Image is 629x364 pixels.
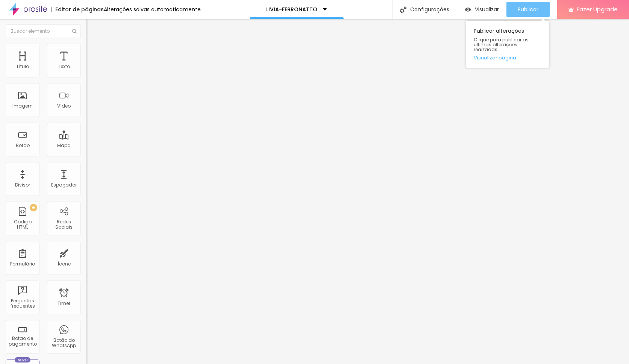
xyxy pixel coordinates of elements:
[58,261,71,267] div: Ícone
[6,24,81,38] input: Buscar elemento
[72,29,77,33] img: Icone
[57,143,71,148] div: Mapa
[474,37,541,52] span: Clique para publicar as ultimas alterações reaizadas
[8,336,37,347] div: Botão de pagamento
[8,219,37,230] div: Código HTML
[58,301,70,306] div: Timer
[51,182,77,188] div: Espaçador
[400,6,406,13] img: Icone
[16,143,30,148] div: Botão
[8,298,37,309] div: Perguntas frequentes
[518,6,538,12] span: Publicar
[57,103,71,109] div: Vídeo
[457,2,506,17] button: Visualizar
[12,103,33,109] div: Imagem
[10,261,35,267] div: Formulário
[104,7,201,12] div: Alterações salvas automaticamente
[51,7,104,12] div: Editor de páginas
[15,357,31,362] div: Novo
[49,219,79,230] div: Redes Sociais
[506,2,550,17] button: Publicar
[266,7,317,12] p: LIVIA-FERRONATTO
[475,6,499,12] span: Visualizar
[466,21,549,68] div: Publicar alterações
[15,182,30,188] div: Divisor
[58,64,70,69] div: Texto
[86,19,629,364] iframe: Editor
[474,55,541,60] a: Visualizar página
[16,64,29,69] div: Título
[577,6,618,12] span: Fazer Upgrade
[49,338,79,349] div: Botão do WhatsApp
[465,6,471,13] img: view-1.svg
